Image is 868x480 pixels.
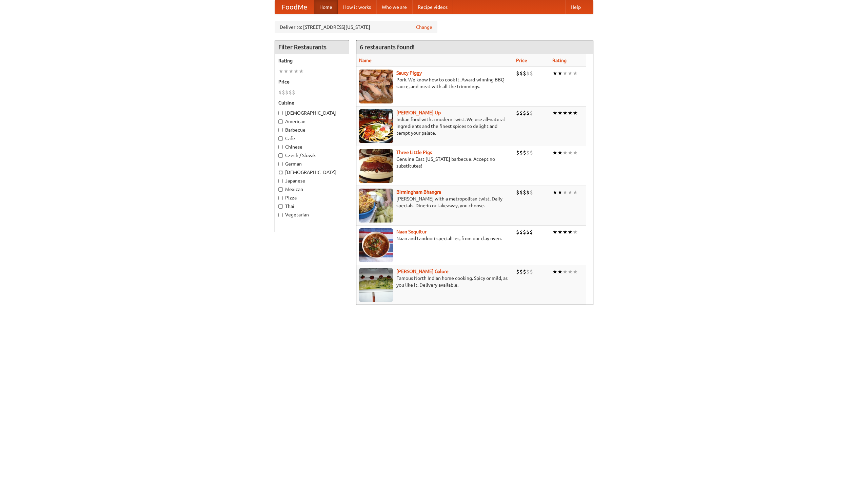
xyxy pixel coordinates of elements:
[563,109,568,117] li: ★
[523,228,526,236] li: $
[526,189,530,196] li: $
[530,109,533,117] li: $
[278,78,346,85] h5: Price
[359,76,511,90] p: Pork. We know how to cook it. Award-winning BBQ sauce, and meat with all the trimmings.
[526,109,530,117] li: $
[396,189,441,195] a: Birmingham Bhangra
[552,189,557,196] li: ★
[359,109,393,143] img: curryup.jpg
[519,109,523,117] li: $
[396,110,441,115] a: [PERSON_NAME] Up
[278,119,283,124] input: American
[519,268,523,275] li: $
[278,162,283,166] input: German
[359,116,511,136] p: Indian food with a modern twist. We use all-natural ingredients and the finest spices to delight ...
[338,0,376,14] a: How it works
[516,189,519,196] li: $
[278,152,346,159] label: Czech / Slovak
[278,213,283,217] input: Vegetarian
[396,269,449,274] b: [PERSON_NAME] Galore
[573,268,578,275] li: ★
[396,70,422,76] a: Saucy Piggy
[275,21,437,33] div: Deliver to: [STREET_ADDRESS][US_STATE]
[530,70,533,77] li: $
[552,228,557,236] li: ★
[376,0,412,14] a: Who we are
[523,109,526,117] li: $
[359,268,393,302] img: currygalore.jpg
[573,189,578,196] li: ★
[526,149,530,156] li: $
[523,70,526,77] li: $
[530,228,533,236] li: $
[278,111,283,115] input: [DEMOGRAPHIC_DATA]
[563,70,568,77] li: ★
[359,235,511,242] p: Naan and tandoori specialties, from our clay oven.
[565,0,586,14] a: Help
[282,89,285,96] li: $
[416,24,432,31] a: Change
[557,268,563,275] li: ★
[278,160,346,167] label: German
[278,135,346,142] label: Cafe
[552,70,557,77] li: ★
[516,109,519,117] li: $
[359,58,372,63] a: Name
[359,275,511,288] p: Famous North Indian home cooking. Spicy or mild, as you like it. Delivery available.
[359,156,511,169] p: Genuine East [US_STATE] barbecue. Accept no substitutes!
[519,189,523,196] li: $
[568,109,573,117] li: ★
[519,149,523,156] li: $
[278,170,283,175] input: [DEMOGRAPHIC_DATA]
[278,153,283,158] input: Czech / Slovak
[283,68,289,75] li: ★
[530,149,533,156] li: $
[289,68,294,75] li: ★
[526,268,530,275] li: $
[568,149,573,156] li: ★
[359,70,393,103] img: saucy.jpg
[552,109,557,117] li: ★
[278,194,346,201] label: Pizza
[557,149,563,156] li: ★
[568,70,573,77] li: ★
[530,268,533,275] li: $
[292,89,295,96] li: $
[563,189,568,196] li: ★
[278,169,346,176] label: [DEMOGRAPHIC_DATA]
[519,70,523,77] li: $
[278,136,283,141] input: Cafe
[278,145,283,149] input: Chinese
[396,229,427,234] b: Naan Sequitur
[359,189,393,223] img: bhangra.jpg
[278,143,346,150] label: Chinese
[396,150,432,155] a: Three Little Pigs
[278,68,283,75] li: ★
[516,228,519,236] li: $
[278,177,346,184] label: Japanese
[526,228,530,236] li: $
[275,0,314,14] a: FoodMe
[573,70,578,77] li: ★
[278,127,346,133] label: Barbecue
[530,189,533,196] li: $
[299,68,304,75] li: ★
[278,204,283,209] input: Thai
[360,44,415,50] ng-pluralize: 6 restaurants found!
[516,58,527,63] a: Price
[278,89,282,96] li: $
[516,268,519,275] li: $
[552,268,557,275] li: ★
[519,228,523,236] li: $
[568,228,573,236] li: ★
[294,68,299,75] li: ★
[278,179,283,183] input: Japanese
[573,109,578,117] li: ★
[359,149,393,183] img: littlepigs.jpg
[278,186,346,193] label: Mexican
[278,187,283,192] input: Mexican
[523,268,526,275] li: $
